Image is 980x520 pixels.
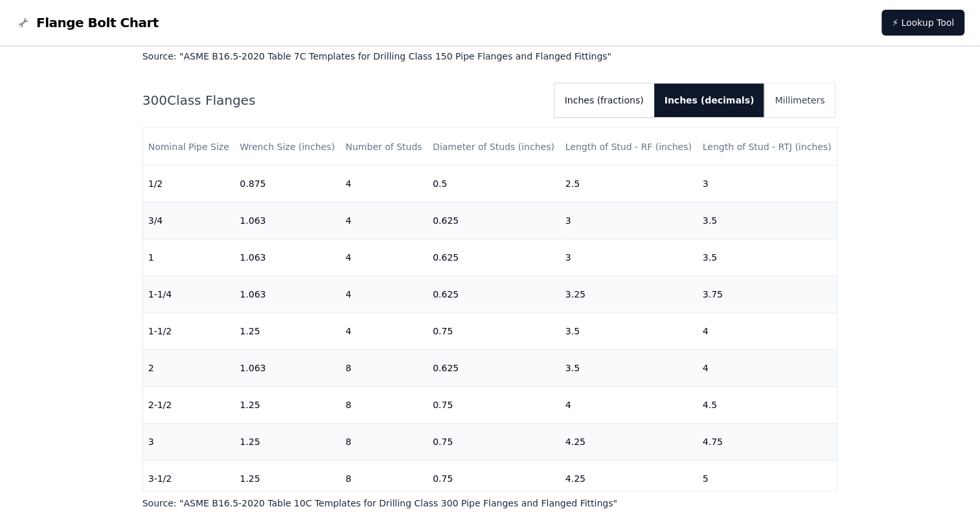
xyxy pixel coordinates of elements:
td: 4.5 [698,386,838,423]
td: 4 [340,239,427,276]
td: 0.625 [427,349,560,386]
span: Flange Bolt Chart [36,14,159,32]
td: 4 [698,349,838,386]
a: Flange Bolt Chart LogoFlange Bolt Chart [16,14,159,32]
button: Inches (decimals) [654,83,765,117]
td: 4 [340,312,427,349]
td: 0.75 [427,460,560,497]
td: 1.25 [234,460,340,497]
td: 2.5 [560,165,698,202]
td: 0.625 [427,239,560,276]
td: 5 [698,460,838,497]
img: Flange Bolt Chart Logo [16,15,31,30]
td: 8 [340,460,427,497]
td: 1.063 [234,202,340,239]
td: 8 [340,349,427,386]
th: Length of Stud - RTJ (inches) [698,128,838,165]
td: 0.75 [427,312,560,349]
td: 2 [143,349,235,386]
td: 3/4 [143,202,235,239]
td: 3 [560,202,698,239]
td: 0.875 [234,165,340,202]
td: 3.5 [560,349,698,386]
td: 4.75 [698,423,838,460]
td: 4 [340,165,427,202]
td: 3 [698,165,838,202]
td: 3 [143,423,235,460]
td: 3.75 [698,276,838,312]
th: Length of Stud - RF (inches) [560,128,698,165]
th: Number of Studs [340,128,427,165]
td: 3-1/2 [143,460,235,497]
td: 3.5 [698,239,838,276]
a: ⚡ Lookup Tool [882,10,964,36]
td: 3.5 [560,312,698,349]
td: 8 [340,386,427,423]
td: 1-1/4 [143,276,235,312]
td: 1 [143,239,235,276]
td: 0.5 [427,165,560,202]
td: 1.25 [234,386,340,423]
td: 0.75 [427,386,560,423]
td: 3 [560,239,698,276]
td: 4 [698,312,838,349]
td: 1.25 [234,423,340,460]
td: 1.25 [234,312,340,349]
td: 4 [340,202,427,239]
th: Wrench Size (inches) [234,128,340,165]
h2: 300 Class Flanges [142,91,544,109]
td: 1.063 [234,349,340,386]
th: Nominal Pipe Size [143,128,235,165]
p: Source: " ASME B16.5-2020 Table 10C Templates for Drilling Class 300 Pipe Flanges and Flanged Fit... [142,497,838,510]
td: 0.75 [427,423,560,460]
td: 0.625 [427,202,560,239]
td: 1.063 [234,239,340,276]
p: Source: " ASME B16.5-2020 Table 7C Templates for Drilling Class 150 Pipe Flanges and Flanged Fitt... [142,50,838,63]
button: Millimeters [764,83,835,117]
td: 3.5 [698,202,838,239]
td: 4 [340,276,427,312]
td: 3.25 [560,276,698,312]
td: 0.625 [427,276,560,312]
th: Diameter of Studs (inches) [427,128,560,165]
td: 4.25 [560,460,698,497]
td: 1.063 [234,276,340,312]
td: 1-1/2 [143,312,235,349]
td: 2-1/2 [143,386,235,423]
td: 1/2 [143,165,235,202]
td: 4 [560,386,698,423]
td: 4.25 [560,423,698,460]
button: Inches (fractions) [554,83,654,117]
td: 8 [340,423,427,460]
